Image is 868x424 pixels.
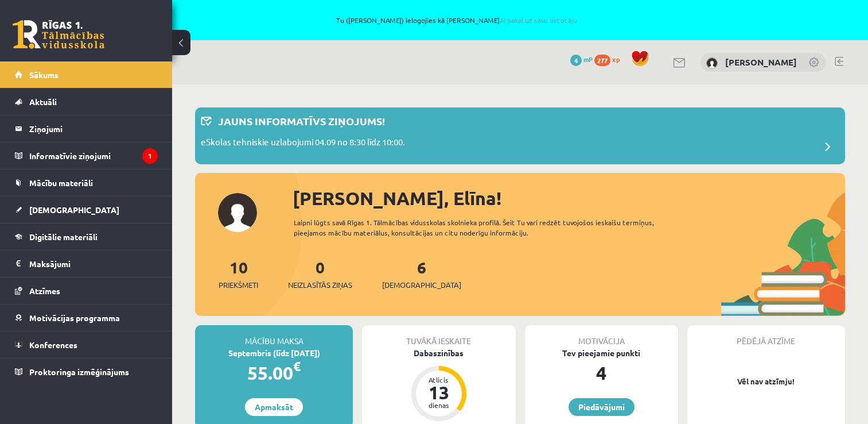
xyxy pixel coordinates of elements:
span: Motivācijas programma [29,313,120,323]
a: 277 xp [594,55,625,64]
a: Mācību materiāli [15,169,158,196]
a: Apmaksāt [245,398,303,416]
p: eSkolas tehniskie uzlabojumi 04.09 no 8:30 līdz 10:00. [201,136,405,152]
span: Digitālie materiāli [29,232,98,242]
a: 10Priekšmeti [219,257,258,291]
a: Rīgas 1. Tālmācības vidusskola [13,20,104,49]
a: 6[DEMOGRAPHIC_DATA] [382,257,461,291]
a: Digitālie materiāli [15,223,158,250]
a: Atzīmes [15,277,158,304]
div: Motivācija [525,325,678,347]
span: € [293,358,301,375]
span: 4 [570,55,582,66]
div: Atlicis [422,376,456,383]
a: Maksājumi [15,250,158,277]
a: Aktuāli [15,88,158,115]
a: [DEMOGRAPHIC_DATA] [15,196,158,223]
div: Laipni lūgts savā Rīgas 1. Tālmācības vidusskolas skolnieka profilā. Šeit Tu vari redzēt tuvojošo... [294,217,684,238]
div: [PERSON_NAME], Elīna! [293,184,845,212]
span: xp [612,55,620,64]
a: Dabaszinības Atlicis 13 dienas [362,347,515,423]
div: dienas [422,402,456,408]
a: Konferences [15,332,158,358]
a: [PERSON_NAME] [725,56,797,68]
p: Vēl nav atzīmju! [693,376,839,387]
legend: Informatīvie ziņojumi [29,142,158,169]
div: Mācību maksa [195,325,353,347]
a: Ziņojumi [15,115,158,142]
div: Dabaszinības [362,347,515,359]
div: 13 [422,383,456,402]
a: Proktoringa izmēģinājums [15,359,158,385]
span: 277 [594,55,610,66]
a: Jauns informatīvs ziņojums! eSkolas tehniskie uzlabojumi 04.09 no 8:30 līdz 10:00. [201,113,839,159]
span: [DEMOGRAPHIC_DATA] [382,279,461,291]
a: 4 mP [570,55,593,64]
legend: Maksājumi [29,250,158,277]
p: Jauns informatīvs ziņojums! [218,113,385,129]
span: Tu ([PERSON_NAME]) ielogojies kā [PERSON_NAME] [132,17,781,24]
span: Atzīmes [29,286,60,296]
a: Informatīvie ziņojumi1 [15,142,158,169]
div: Septembris (līdz [DATE]) [195,347,353,359]
span: [DEMOGRAPHIC_DATA] [29,205,119,215]
a: Piedāvājumi [569,398,635,416]
i: 1 [142,148,158,164]
span: Sākums [29,70,59,80]
span: mP [583,55,593,64]
div: Tuvākā ieskaite [362,325,515,347]
span: Priekšmeti [219,279,258,291]
a: Sākums [15,61,158,88]
a: 0Neizlasītās ziņas [288,257,352,291]
div: 55.00 [195,359,353,387]
div: Tev pieejamie punkti [525,347,678,359]
img: Elīna Kivriņa [706,57,718,69]
a: Motivācijas programma [15,304,158,331]
legend: Ziņojumi [29,115,158,142]
span: Aktuāli [29,97,57,107]
a: Atpakaļ uz savu lietotāju [500,16,577,25]
span: Proktoringa izmēģinājums [29,367,129,377]
div: Pēdējā atzīme [687,325,845,347]
span: Neizlasītās ziņas [288,279,352,291]
span: Konferences [29,340,77,350]
span: Mācību materiāli [29,178,93,188]
div: 4 [525,359,678,387]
